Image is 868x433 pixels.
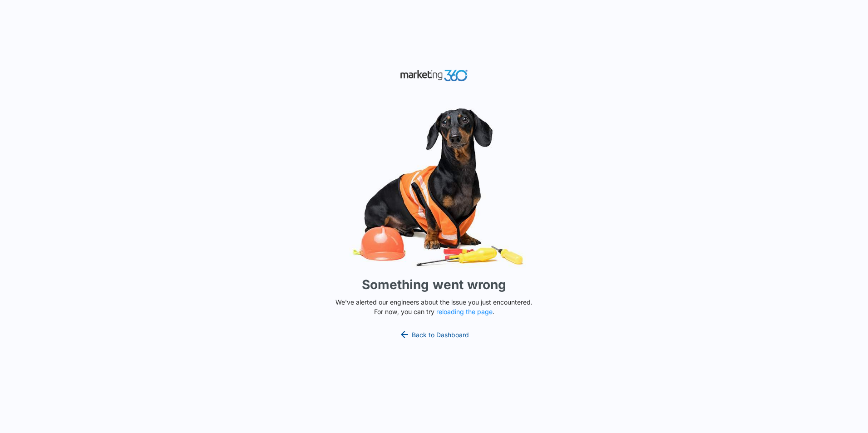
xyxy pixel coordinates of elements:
[332,297,536,316] p: We've alerted our engineers about the issue you just encountered. For now, you can try .
[400,68,468,84] img: Marketing 360 Logo
[362,275,506,294] h1: Something went wrong
[399,329,469,340] a: Back to Dashboard
[298,103,570,272] img: Sad Dog
[436,308,493,315] button: reloading the page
